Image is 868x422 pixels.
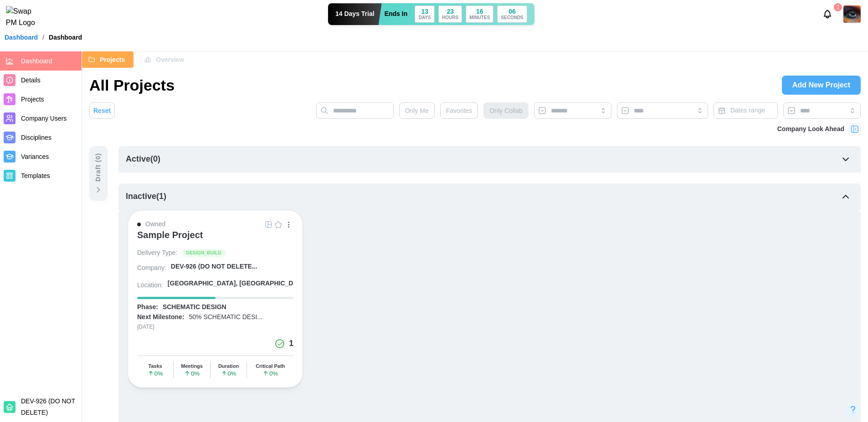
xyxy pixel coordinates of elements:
[126,190,166,203] div: Inactive ( 1 )
[820,6,835,22] button: Notifications
[5,34,38,41] a: Dashboard
[843,5,861,23] a: Zulqarnain Khalil
[100,52,125,67] span: Projects
[476,8,483,15] div: 16
[89,75,175,95] h1: All Projects
[21,134,51,141] span: Disciplines
[275,221,282,228] img: Empty Star
[168,279,308,288] div: [GEOGRAPHIC_DATA], [GEOGRAPHIC_DATA]
[149,363,162,369] div: Tasks
[256,363,285,369] div: Critical Path
[221,370,236,376] span: 0 %
[469,15,490,20] div: MINUTES
[181,363,203,369] div: Meetings
[21,76,41,84] span: Details
[501,15,523,20] div: SECONDS
[171,262,257,271] div: DEV-926 (DO NOT DELETE...
[289,337,293,350] div: 1
[49,34,82,41] div: Dashboard
[137,323,293,331] div: [DATE]
[186,249,221,257] span: DESIGN_BUILD
[6,6,43,29] img: Swap PM Logo
[137,264,166,273] div: Company:
[730,107,765,114] span: Dates range
[163,303,226,312] div: SCHEMATIC DESIGN
[21,57,52,65] span: Dashboard
[265,221,272,228] img: Grid Icon
[834,3,842,11] div: 2
[405,103,429,118] span: Only Me
[93,153,103,182] div: Draft ( 0 )
[137,303,158,312] div: Phase:
[440,102,478,119] button: Favorites
[399,102,435,119] button: Only Me
[328,3,382,25] div: 14 Days Trial
[843,5,861,23] img: 2Q==
[42,34,44,41] div: /
[850,125,859,134] img: Project Look Ahead Button
[777,124,844,134] div: Company Look Ahead
[263,219,273,229] button: Grid Icon
[714,102,778,119] button: Dates range
[89,102,115,119] button: Reset
[137,313,184,322] div: Next Milestone:
[137,249,177,258] div: Delivery Type:
[792,76,850,94] span: Add New Project
[446,103,473,118] span: Favorites
[189,313,262,322] div: 50% SCHEMATIC DESI...
[782,76,861,95] a: Add New Project
[262,370,278,376] span: 0 %
[21,153,49,160] span: Variances
[447,8,454,15] div: 23
[138,51,193,68] button: Overview
[218,363,239,369] div: Duration
[421,8,428,15] div: 13
[137,229,293,249] a: Sample Project
[82,51,134,68] button: Projects
[145,219,165,229] div: Owned
[126,153,160,166] div: Active ( 0 )
[442,15,458,20] div: HOURS
[93,103,111,118] span: Reset
[273,219,283,229] button: Empty Star
[385,9,408,19] div: Ends In
[137,229,203,240] div: Sample Project
[148,370,163,376] span: 0 %
[184,370,200,376] span: 0 %
[21,397,75,416] span: DEV-926 (DO NOT DELETE)
[137,281,163,290] div: Location:
[508,8,516,15] div: 06
[171,262,293,275] a: DEV-926 (DO NOT DELETE...
[156,52,184,67] span: Overview
[21,96,44,103] span: Projects
[419,15,431,20] div: DAYS
[21,115,67,122] span: Company Users
[21,172,50,179] span: Templates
